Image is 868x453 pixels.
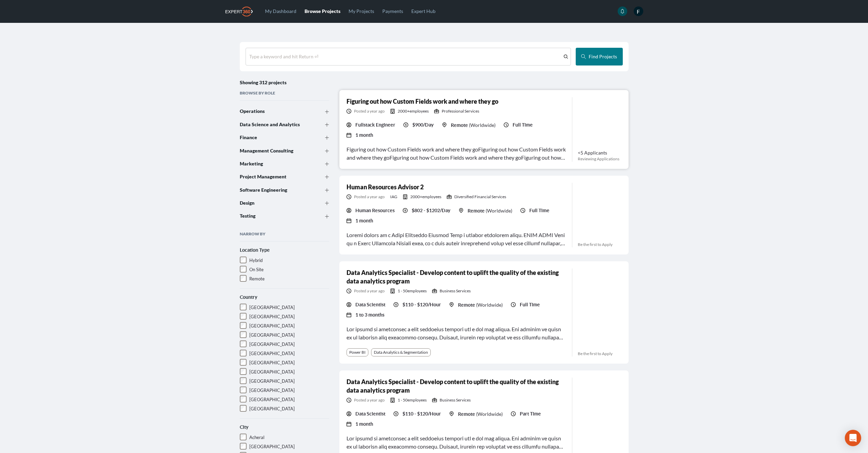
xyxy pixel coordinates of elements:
button: Find Projects [576,48,623,65]
span: Posted [354,288,366,293]
svg: icon [347,398,351,403]
svg: icon [449,302,454,307]
span: Professional Services [442,108,479,114]
svg: icon [347,122,351,127]
a: Figuring out how Custom Fields work and where they goPosted a year ago2000+employeesProfessional ... [339,90,629,169]
span: Acheral [249,435,264,440]
svg: icon [325,201,329,205]
span: a year ago [354,397,385,403]
div: Marketing [240,161,311,166]
div: Lor ipsumd si ametconsec a elit seddoeius tempori utl e dol mag aliqua. Eni adminim ve quisn ex u... [347,325,567,341]
svg: icon [620,9,625,14]
svg: icon [347,218,351,223]
span: Remote [458,411,475,417]
span: ( Worldwide ) [469,122,496,128]
button: Project Management [240,170,329,183]
div: Lor ipsumd si ametconsec a elit seddoeius tempori utl e dol mag aliqua. Eni adminim ve quisn ex u... [347,434,567,451]
a: Data Analytics Specialist - Develop content to uplift the quality of the existing data analytics ... [339,261,629,364]
button: Testing [240,209,329,222]
span: [GEOGRAPHIC_DATA] [249,360,295,365]
a: Human Resources Advisor 2 [347,183,424,191]
span: a year ago [354,288,385,294]
a: Data Analytics Specialist - Develop content to uplift the quality of the existing data analytics ... [347,378,559,394]
button: Finance [240,131,329,144]
svg: icon [325,110,329,114]
svg: icon [347,194,351,199]
span: Business Services [440,397,471,403]
span: Find Projects [589,54,617,59]
button: Design [240,196,329,209]
span: Remote [468,208,485,214]
button: Software Engineering [240,183,329,196]
div: Management Consulting [240,148,311,153]
svg: icon [325,123,329,127]
svg: icon [347,289,351,293]
span: 2000+ employees [398,108,429,114]
div: Open Intercom Messenger [845,430,861,446]
span: [GEOGRAPHIC_DATA] [249,332,295,338]
span: 1 - 50 employees [398,397,427,403]
span: Data Scientist [355,301,385,308]
svg: icon [347,422,351,426]
span: 1 month [355,217,373,224]
span: Remote [249,276,265,281]
svg: icon [347,302,351,307]
svg: icon [511,411,516,416]
strong: City [240,424,249,430]
svg: icon [347,208,351,213]
strong: Country [240,294,258,300]
span: [GEOGRAPHIC_DATA] [249,369,295,375]
span: $110 - $120/Hour [402,410,441,417]
button: Management Consulting [240,144,329,157]
span: $802 - $1202/Day [412,207,451,214]
svg: icon [449,411,454,416]
svg: icon [432,398,437,403]
div: Design [240,201,311,205]
img: Expert360 [225,6,253,16]
svg: icon [347,133,351,137]
div: Power BI [349,350,366,355]
span: Posted [354,397,366,403]
span: [GEOGRAPHIC_DATA] [249,314,295,319]
a: Data Analytics Specialist - Develop content to uplift the quality of the existing data analytics ... [347,269,559,285]
span: [GEOGRAPHIC_DATA] [249,378,295,384]
span: Remote [458,302,475,308]
span: [GEOGRAPHIC_DATA] [249,406,295,411]
svg: icon [325,175,329,179]
svg: icon [390,289,395,293]
div: Project Management [240,174,311,179]
span: [GEOGRAPHIC_DATA] [249,351,295,356]
span: a year ago [354,194,385,200]
svg: icon [325,136,329,140]
svg: icon [403,208,408,213]
svg: icon [394,302,398,307]
button: Operations [240,105,329,118]
span: 1 - 50 employees [398,288,427,294]
svg: icon [390,398,395,403]
span: [GEOGRAPHIC_DATA] [249,323,295,328]
div: Figuring out how Custom Fields work and where they goFiguring out how Custom Fields work and wher... [347,145,567,162]
svg: icon [511,302,516,307]
div: Operations [240,109,311,114]
svg: icon [403,122,408,127]
h2: Browse By Role [240,90,329,101]
svg: icon [347,109,351,114]
span: [GEOGRAPHIC_DATA] [249,444,295,449]
div: Data Analytics & Segmentation [374,350,428,355]
span: Data Scientist [355,410,385,417]
span: Be the first to Apply [578,242,621,247]
span: Be the first to Apply [578,351,621,356]
span: $110 - $120/Hour [402,301,441,308]
span: 1 month [355,421,373,427]
span: Posted [354,108,366,114]
span: Full Time [520,301,540,308]
svg: icon [347,312,351,317]
div: Data Science and Analytics [240,122,311,127]
span: 1 month [355,132,373,138]
svg: icon [325,162,329,166]
a: Figuring out how Custom Fields work and where they go [347,98,498,105]
span: a year ago [354,108,385,114]
span: On Site [249,267,264,272]
span: 1 to 3 months [355,311,384,318]
svg: icon [459,208,464,213]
